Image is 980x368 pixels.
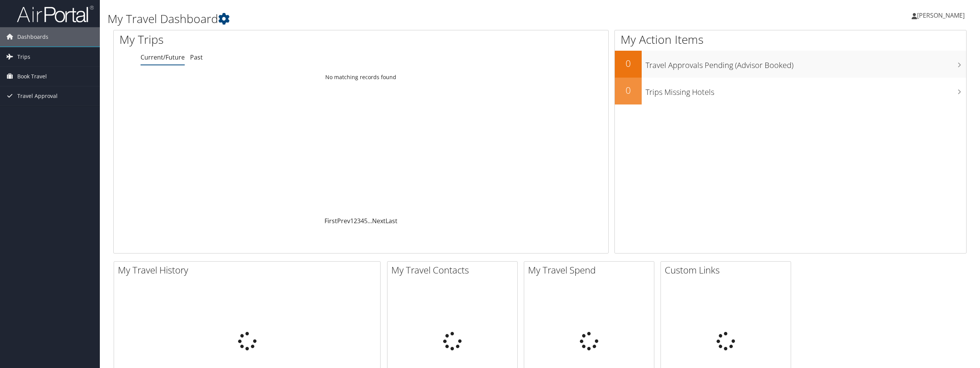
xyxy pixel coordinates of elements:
a: 0Travel Approvals Pending (Advisor Booked) [615,51,966,78]
h2: Custom Links [665,264,791,277]
a: Last [386,217,397,225]
h1: My Action Items [615,31,966,48]
h2: My Travel History [118,264,380,277]
span: … [367,217,372,225]
span: Travel Approval [17,86,58,106]
a: Prev [337,217,350,225]
img: airportal-logo.png [17,5,94,23]
a: 1 [350,217,354,225]
a: 5 [364,217,367,225]
h2: My Travel Contacts [391,264,517,277]
a: 0Trips Missing Hotels [615,78,966,104]
a: 2 [354,217,357,225]
a: Next [372,217,386,225]
a: Past [190,53,203,61]
a: 4 [361,217,364,225]
h3: Travel Approvals Pending (Advisor Booked) [646,56,966,71]
td: No matching records found [114,70,608,84]
h2: My Travel Spend [528,264,654,277]
h1: My Travel Dashboard [108,11,684,27]
h3: Trips Missing Hotels [646,83,966,98]
a: 3 [357,217,361,225]
h2: 0 [615,84,642,97]
span: Book Travel [17,67,47,86]
h1: My Trips [119,31,396,48]
span: Trips [17,47,30,66]
a: First [324,217,337,225]
span: Dashboards [17,27,48,46]
span: [PERSON_NAME] [917,11,965,20]
h2: 0 [615,57,642,70]
a: [PERSON_NAME] [912,4,972,27]
a: Current/Future [141,53,185,61]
